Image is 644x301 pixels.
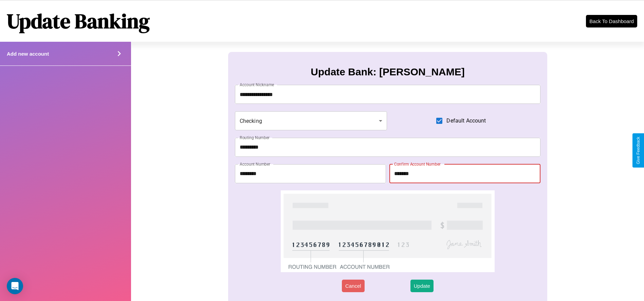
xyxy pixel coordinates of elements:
button: Update [410,280,434,292]
h4: Add new account [7,51,49,57]
div: Open Intercom Messenger [7,278,23,294]
label: Routing Number [240,135,270,140]
h3: Update Bank: [PERSON_NAME] [311,66,464,78]
img: check [281,190,495,272]
label: Account Number [240,161,270,167]
div: Give Feedback [636,137,641,164]
label: Confirm Account Number [394,161,441,167]
button: Cancel [342,280,365,292]
label: Account Nickname [240,82,274,88]
div: Checking [235,111,387,130]
h1: Update Banking [7,7,150,35]
button: Back To Dashboard [586,15,637,27]
span: Default Account [446,117,486,125]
